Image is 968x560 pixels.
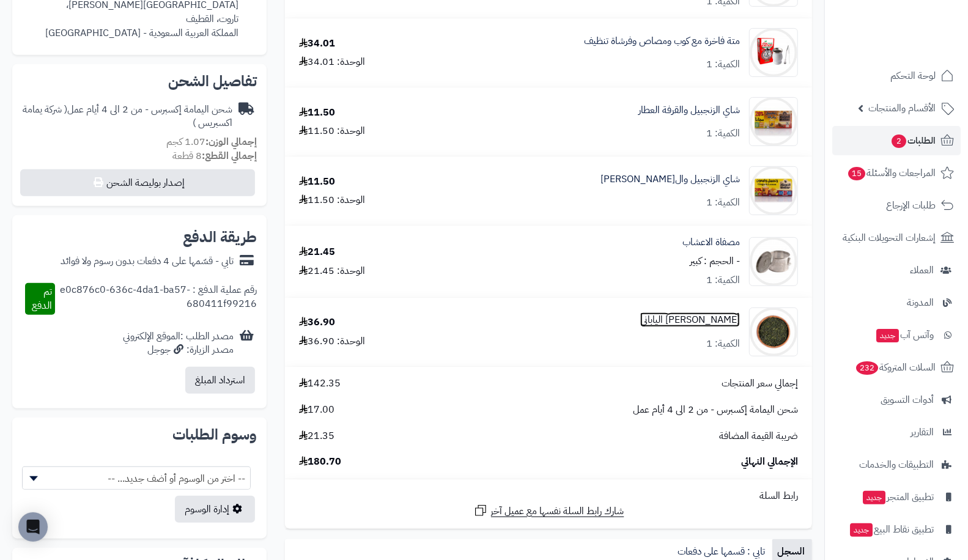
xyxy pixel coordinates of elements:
[299,334,365,348] div: الوحدة: 36.90
[750,308,797,356] img: 1757735130-Gyokuro%20Superior%20Tea-90x90.jpg
[299,245,335,259] div: 21.45
[299,124,365,138] div: الوحدة: 11.50
[911,424,934,441] span: التقارير
[22,427,257,442] h2: وسوم الطلبات
[848,167,865,180] span: 15
[832,418,961,447] a: التقارير
[722,377,798,391] span: إجمالي سعر المنتجات
[299,315,335,330] div: 36.90
[18,512,48,542] div: Open Intercom Messenger
[832,223,961,252] a: إشعارات التحويلات البنكية
[61,254,234,268] div: تابي - قسّمها على 4 دفعات بدون رسوم ولا فوائد
[849,521,934,538] span: تطبيق نقاط البيع
[491,504,624,518] span: شارك رابط السلة نفسها مع عميل آخر
[847,164,936,182] span: المراجعات والأسئلة
[832,320,961,350] a: وآتس آبجديد
[832,353,961,382] a: السلات المتروكة232
[706,196,740,210] div: الكمية: 1
[205,134,257,149] strong: إجمالي الوزن:
[907,294,934,311] span: المدونة
[832,191,961,220] a: طلبات الإرجاع
[32,284,52,313] span: تم الدفع
[706,127,740,141] div: الكمية: 1
[741,455,798,469] span: الإجمالي النهائي
[123,330,234,358] div: مصدر الطلب :الموقع الإلكتروني
[750,237,797,286] img: 1753160682-Herbs%20Strainer%2014%20cm%20first-90x90.jpg
[750,97,797,146] img: 1735152334-Alattar%20Ginger%20and%20Cinammon-90x90.jpg
[299,429,334,443] span: 21.35
[706,337,740,351] div: الكمية: 1
[750,166,797,215] img: 1735152396-Alattar%20Ginger%20and%20Lemon-90x90.jpg
[690,254,740,268] small: - الحجم : كبير
[584,34,740,48] a: متة فاخرة مع كوب ومصاص وفرشاة تنظيف
[183,230,257,245] h2: طريقة الدفع
[750,28,797,77] img: 1742739165-Mate%20Don%20Omar%20Bundle-90x90.jpg
[299,175,335,189] div: 11.50
[832,61,961,90] a: لوحة التحكم
[832,126,961,155] a: الطلبات2
[832,288,961,317] a: المدونة
[633,403,798,417] span: شحن اليمامة إكسبرس - من 2 الى 4 أيام عمل
[202,149,257,163] strong: إجمالي القطع:
[855,359,936,376] span: السلات المتروكة
[299,37,335,51] div: 34.01
[832,158,961,188] a: المراجعات والأسئلة15
[299,264,365,278] div: الوحدة: 21.45
[832,256,961,285] a: العملاء
[719,429,798,443] span: ضريبة القيمة المضافة
[22,466,251,490] span: -- اختر من الوسوم أو أضف جديد... --
[892,134,906,148] span: 2
[910,262,934,279] span: العملاء
[832,385,961,414] a: أدوات التسويق
[299,55,365,69] div: الوحدة: 34.01
[886,197,936,214] span: طلبات الإرجاع
[881,391,934,408] span: أدوات التسويق
[123,343,234,357] div: مصدر الزيارة: جوجل
[23,102,232,131] span: ( شركة يمامة اكسبريس )
[166,134,257,149] small: 1.07 كجم
[890,132,936,149] span: الطلبات
[185,367,255,394] button: استرداد المبلغ
[868,100,936,117] span: الأقسام والمنتجات
[290,489,807,503] div: رابط السلة
[856,361,878,375] span: 232
[832,482,961,512] a: تطبيق المتجرجديد
[876,329,899,342] span: جديد
[175,496,255,523] a: إدارة الوسوم
[640,313,740,327] a: [PERSON_NAME] الياباني
[850,523,873,537] span: جديد
[832,450,961,479] a: التطبيقات والخدمات
[172,149,257,163] small: 8 قطعة
[473,503,624,518] a: شارك رابط السلة نفسها مع عميل آخر
[22,103,232,131] div: شحن اليمامة إكسبرس - من 2 الى 4 أيام عمل
[299,403,334,417] span: 17.00
[843,229,936,246] span: إشعارات التحويلات البنكية
[875,326,934,344] span: وآتس آب
[22,74,257,89] h2: تفاصيل الشحن
[862,488,934,506] span: تطبيق المتجر
[23,467,250,490] span: -- اختر من الوسوم أو أضف جديد... --
[832,515,961,544] a: تطبيق نقاط البيعجديد
[55,283,257,315] div: رقم عملية الدفع : e0c876c0-636c-4da1-ba57-680411f99216
[863,491,885,504] span: جديد
[706,273,740,287] div: الكمية: 1
[299,106,335,120] div: 11.50
[706,57,740,72] div: الكمية: 1
[299,193,365,207] div: الوحدة: 11.50
[890,67,936,84] span: لوحة التحكم
[638,103,740,117] a: شاي الزنجبيل والقرفة العطار
[682,235,740,249] a: مصفاة الاعشاب
[20,169,255,196] button: إصدار بوليصة الشحن
[600,172,740,186] a: شاي الزنجبيل وال[PERSON_NAME]
[859,456,934,473] span: التطبيقات والخدمات
[299,377,341,391] span: 142.35
[299,455,341,469] span: 180.70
